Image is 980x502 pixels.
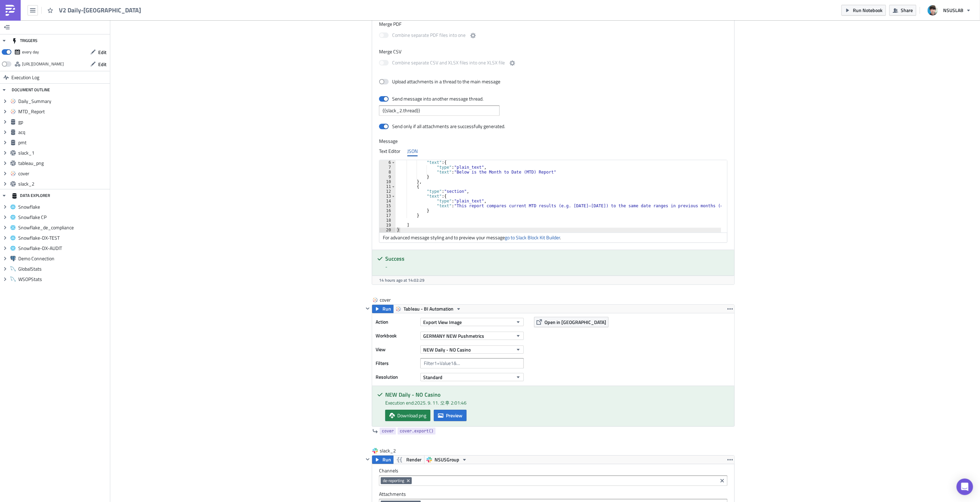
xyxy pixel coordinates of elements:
div: 17 [379,213,396,218]
div: Send only if all attachments are successfully generated. [392,123,505,129]
span: Demo Connection [18,255,108,262]
button: Open in [GEOGRAPHIC_DATA] [534,317,609,327]
span: slack_2 [18,181,108,187]
h5: Success [385,256,729,261]
span: Download png [397,412,426,419]
label: Workbook [376,331,417,341]
button: Export View Image [420,318,524,326]
span: Edit [98,61,106,68]
div: 15 [379,203,396,208]
label: Send message into another message thread. [379,96,484,102]
div: 10 [379,179,396,184]
input: Filter1=Value1&... [420,358,524,368]
button: Tableau - BI Automation [393,305,464,313]
button: NEW Daily - NO Casino [420,345,524,354]
span: cover [380,296,407,303]
div: Execution end: 2025. 9. 11. 오후 2:01:46 [385,399,729,406]
span: Run [382,456,391,464]
button: NSUSLAB [923,3,975,18]
div: DOCUMENT OUTLINE [12,84,50,96]
div: Text Editor [379,146,400,156]
button: Combine separate CSV and XLSX files into one XLSX file [508,59,517,67]
span: Snowflake-DX-TEST [18,235,108,241]
label: Upload attachments in a thread to the main message [379,79,500,85]
span: Preview [446,412,462,419]
span: cover [382,428,394,435]
img: PushMetrics [5,5,16,16]
span: Share [901,7,913,14]
div: 16 [379,208,396,213]
button: Edit [87,59,110,70]
button: Share [889,5,916,15]
button: GERMANY NEW Pushmetrics [420,332,524,340]
span: Snowflake CP [18,214,108,220]
span: NEW Daily - NO Casino [423,346,471,353]
span: Run Notebook [853,7,882,14]
span: GERMANY NEW Pushmetrics [423,332,484,339]
div: https://pushmetrics.io/api/v1/report/2xLY73koyQ/webhook?token=76d069ecf1ed452fb80cfbad874f772e [22,59,64,69]
button: Remove Tag [406,477,412,484]
span: Run [382,305,391,313]
button: Hide content [364,455,372,463]
div: 20 [379,228,396,232]
label: Combine separate PDF files into one [379,31,477,40]
div: 14 [379,199,396,203]
span: Execution Log [11,71,39,84]
button: Run [372,305,394,313]
span: MTD_Report [18,108,108,115]
div: 6 [379,160,396,165]
label: Channels [379,468,727,474]
span: cover.export() [400,428,433,435]
label: Attachments [379,491,727,497]
span: acq [18,129,108,135]
span: slack_1 [18,150,108,156]
span: Open in [GEOGRAPHIC_DATA] [544,318,606,326]
span: WSOPStats [18,276,108,282]
span: gp [18,119,108,125]
span: cover [18,170,108,177]
span: Tableau - BI Automation [404,305,453,313]
div: Open Intercom Messenger [957,479,973,495]
a: go to Slack Block Kit Builder [505,234,560,241]
span: Snowflake [18,204,108,210]
span: pmt [18,139,108,146]
div: TRIGGERS [12,34,38,47]
p: BI Automated Daily Reports - [GEOGRAPHIC_DATA] [3,3,359,8]
span: slack_2 [380,447,407,454]
div: 12 [379,189,396,194]
button: Hide content [364,304,372,313]
span: NSUSGroup [435,456,459,464]
span: V2 Daily-[GEOGRAPHIC_DATA] [59,6,142,14]
div: 19 [379,223,396,228]
span: NSUSLAB [943,7,963,14]
div: every day [22,47,39,57]
a: Download png [385,410,430,421]
span: Snowflake_de_compliance [18,224,108,231]
div: 13 [379,194,396,199]
span: tableau_png [18,160,108,166]
button: NSUSGroup [424,456,470,464]
button: Render [393,456,425,464]
div: - [385,263,729,270]
span: GlobalStats [18,266,108,272]
label: Combine separate CSV and XLSX files into one XLSX file [379,59,517,67]
label: Action [376,317,417,327]
span: Export View Image [423,318,462,326]
img: Avatar [927,4,939,16]
span: Snowflake-DX-AUDIT [18,245,108,251]
label: Message [379,138,727,144]
div: DATA EXPLORER [12,189,50,202]
a: cover [380,428,396,435]
div: JSON [407,146,418,156]
span: de-reporting [383,478,404,483]
h5: NEW Daily - NO Casino [385,392,729,397]
span: Render [406,456,421,464]
div: 18 [379,218,396,223]
div: 7 [379,165,396,170]
body: Rich Text Area. Press ALT-0 for help. [3,3,359,8]
div: 8 [379,170,396,175]
label: View [376,344,417,355]
div: 9 [379,175,396,179]
button: Preview [434,410,467,421]
label: Resolution [376,372,417,382]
